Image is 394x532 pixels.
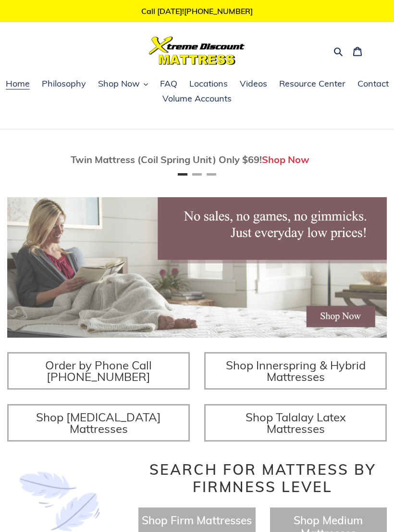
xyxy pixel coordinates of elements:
[155,77,182,91] a: FAQ
[240,78,267,89] span: Videos
[93,77,153,91] button: Shop Now
[160,78,177,89] span: FAQ
[162,93,232,104] span: Volume Accounts
[246,410,346,436] span: Shop Talalay Latex Mattresses
[42,78,86,89] span: Philosophy
[185,77,233,91] a: Locations
[149,460,376,496] span: Search for Mattress by Firmness Level
[6,78,30,89] span: Home
[192,173,202,176] button: Page 2
[1,77,35,91] a: Home
[98,78,140,89] span: Shop Now
[357,78,389,89] span: Contact
[178,173,187,176] button: Page 1
[226,358,366,384] span: Shop Innerspring & Hybrid Mattresses
[262,153,309,165] a: Shop Now
[274,77,350,91] a: Resource Center
[184,6,253,16] a: [PHONE_NUMBER]
[235,77,272,91] a: Videos
[7,352,190,390] a: Order by Phone Call [PHONE_NUMBER]
[142,513,252,527] a: Shop Firm Mattresses
[71,153,262,165] span: Twin Mattress (Coil Spring Unit) Only $69!
[353,77,394,91] a: Contact
[204,404,387,442] a: Shop Talalay Latex Mattresses
[189,78,228,89] span: Locations
[7,404,190,442] a: Shop [MEDICAL_DATA] Mattresses
[37,77,91,91] a: Philosophy
[149,37,245,65] img: Xtreme Discount Mattress
[158,92,236,106] a: Volume Accounts
[7,197,387,338] img: herobannermay2022-1652879215306_1200x.jpg
[36,410,161,436] span: Shop [MEDICAL_DATA] Mattresses
[207,173,216,176] button: Page 3
[45,358,152,384] span: Order by Phone Call [PHONE_NUMBER]
[279,78,345,89] span: Resource Center
[204,352,387,390] a: Shop Innerspring & Hybrid Mattresses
